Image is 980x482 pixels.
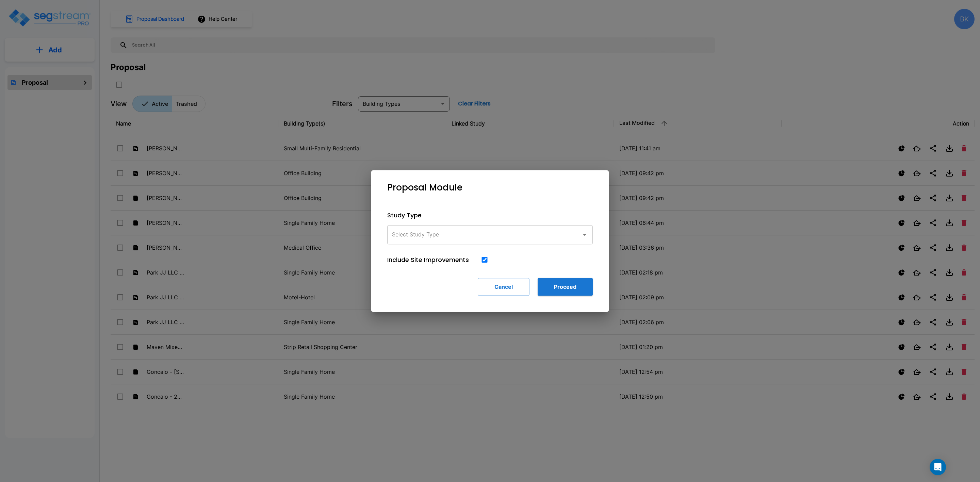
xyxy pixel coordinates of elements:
[538,278,593,296] button: Proceed
[387,181,462,194] p: Proposal Module
[387,255,469,264] p: Include Site Improvements
[930,459,946,475] div: Open Intercom Messenger
[387,211,593,220] p: Study Type
[478,278,529,296] button: Cancel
